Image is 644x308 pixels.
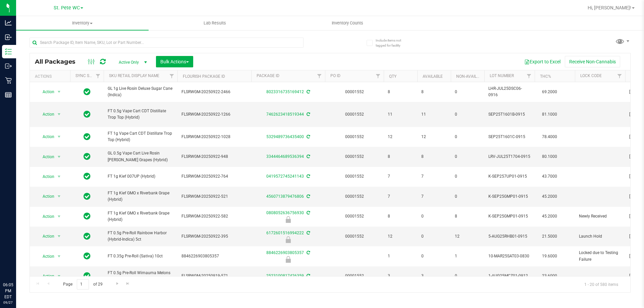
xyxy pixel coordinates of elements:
span: 8 [388,153,413,160]
span: In Sync [84,251,91,261]
span: 5-AUG25RHB01-0915 [488,233,531,240]
span: Sync from Compliance System [306,273,310,278]
a: 0808052636756930 [266,210,304,215]
span: select [55,271,63,281]
button: Bulk Actions [156,56,193,67]
span: select [55,172,63,181]
a: Filter [614,70,625,82]
a: THC% [540,74,551,79]
span: FLSRWGM-20250922-764 [181,173,247,180]
span: 21.5000 [539,232,560,241]
span: Sync from Compliance System [306,112,310,117]
a: 00001552 [345,214,364,219]
a: Package ID [257,73,279,78]
a: 3344464689536394 [266,154,304,159]
span: 0 [455,193,480,200]
a: PO ID [330,73,340,78]
a: 5329489736435400 [266,134,304,139]
span: 12 [421,134,447,140]
span: select [55,152,63,162]
span: Bulk Actions [160,59,189,64]
inline-svg: Analytics [5,19,12,26]
span: Action [37,271,55,281]
a: Sku Retail Display Name [109,73,159,78]
span: select [55,252,63,261]
span: 43.7000 [539,172,560,181]
a: 00001552 [345,194,364,199]
span: 8 [388,213,413,220]
span: Sync from Compliance System [306,210,310,215]
span: In Sync [84,271,91,281]
div: Locked due to Testing Failure [250,256,326,263]
span: Action [37,212,55,221]
span: 78.4000 [539,132,560,142]
span: 12 [388,233,413,240]
span: 7 [388,173,413,180]
span: FLSRWGM-20250922-1028 [181,134,247,140]
span: 1 [455,253,480,259]
span: 0 [421,213,447,220]
span: FLSRWGM-20250922-395 [181,233,247,240]
span: Action [37,110,55,119]
span: 12 [388,134,413,140]
a: 00001552 [345,154,364,159]
span: In Sync [84,232,91,241]
a: Lab Results [149,16,281,30]
span: FLSRWGM-20250922-2466 [181,89,247,95]
span: 8 [388,89,413,95]
a: Non-Available [456,74,486,79]
span: Action [37,172,55,181]
span: LRV-JUL25T1704-0915 [488,153,531,160]
span: 81.1000 [539,110,560,119]
a: 00001552 [345,273,364,278]
span: FT 0.5g Vape Cart CDT Distillate Trop Top (Hybrid) [108,108,173,121]
span: In Sync [84,110,91,119]
span: FT 1g Kief GMO x Riverbank Grape (Hybrid) [108,210,173,223]
span: In Sync [84,132,91,141]
inline-svg: Inventory [5,48,12,55]
span: Sync from Compliance System [306,250,310,255]
span: FLSRWGM-20250922-582 [181,213,247,220]
inline-svg: Inbound [5,34,12,41]
span: 80.1000 [539,152,560,162]
span: Include items not tagged for facility [376,38,409,48]
input: 1 [77,279,89,290]
a: Inventory [16,16,149,30]
span: Action [37,132,55,141]
span: 8846226903805357 [181,253,247,259]
span: 0 [421,253,447,259]
a: 8023316735169412 [266,89,304,94]
span: select [55,110,63,119]
span: FT 1g Kief GMO x Riverbank Grape (Hybrid) [108,190,173,203]
a: 00001552 [345,234,364,239]
a: Go to the last page [123,279,133,288]
span: Locked due to Testing Failure [579,250,621,262]
a: Lot Number [490,73,514,78]
span: Sync from Compliance System [306,174,310,179]
a: Sync Status [75,73,101,78]
input: Search Package ID, Item Name, SKU, Lot or Part Number... [30,38,304,48]
span: In Sync [84,172,91,181]
a: Flourish Package ID [183,74,225,79]
span: In Sync [84,152,91,161]
iframe: Resource center [7,254,27,274]
span: 7 [388,193,413,200]
span: 0 [455,273,480,279]
span: Action [37,192,55,201]
span: FT 0.35g Pre-Roll (Sativa) 10ct [108,253,173,259]
span: FT 1g Vape Cart CDT Distillate Trop Top (Hybrid) [108,130,173,143]
span: 45.2000 [539,211,560,221]
span: Page of 29 [57,279,108,290]
span: 11 [388,111,413,118]
a: Filter [314,70,325,82]
span: Action [37,152,55,162]
span: FLSRWGM-20250922-948 [181,153,247,160]
span: 8 [455,213,480,220]
span: select [55,87,63,97]
span: 0 [455,173,480,180]
div: Newly Received [250,216,326,223]
span: Sync from Compliance System [306,89,310,94]
span: 1 - 20 of 580 items [579,279,624,289]
inline-svg: Reports [5,91,12,98]
span: 23.6000 [539,271,560,281]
